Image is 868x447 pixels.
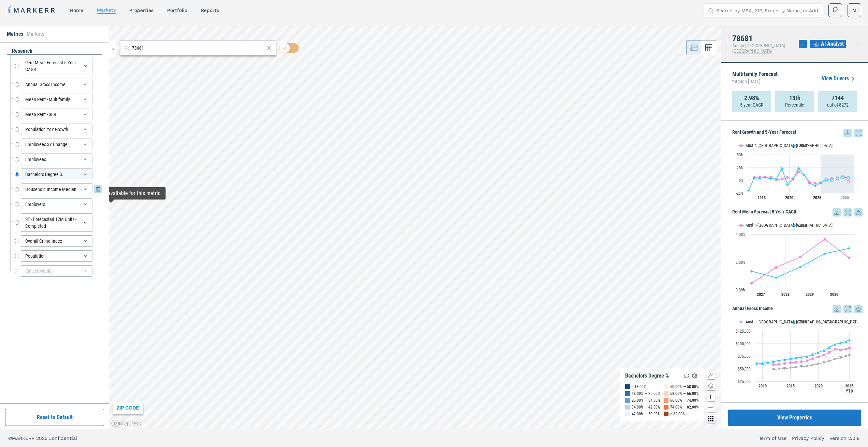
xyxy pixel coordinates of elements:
[792,139,810,144] button: Show 78681
[839,341,842,344] path: Thursday, 14 Dec, 18:00, 100,987.74. 78681.
[737,165,744,170] text: 25%
[799,319,809,324] text: 78681
[792,178,795,181] path: Saturday, 29 Aug, 19:00, 1.59. 78681.
[792,219,810,224] button: Show 78681
[7,30,23,38] li: Metrics
[828,351,831,354] path: Tuesday, 14 Dec, 18:00, 82,264.25. Austin-Round Rock, TX.
[778,359,781,362] path: Friday, 14 Dec, 18:00, 66,574.33. 78681.
[836,177,839,180] path: Tuesday, 29 Aug, 19:00, 3.18. 78681.
[839,356,842,359] path: Thursday, 14 Dec, 18:00, 71,581.9. USA.
[746,223,833,228] text: Austin-[GEOGRAPHIC_DATA], [GEOGRAPHIC_DATA]
[736,232,746,237] text: 4.00%
[738,367,751,371] text: $50,000
[817,351,820,354] path: Saturday, 14 Dec, 18:00, 82,460.5. 78681.
[60,190,162,197] div: Map Tooltip Content
[707,404,715,412] button: Zoom out map button
[716,4,819,17] input: Search by MSA, ZIP, Property Name, or Address
[789,357,792,360] path: Sunday, 14 Dec, 18:00, 69,743.56. 78681.
[823,349,825,352] path: Monday, 14 Dec, 18:00, 86,394.97. 78681.
[845,348,848,350] path: Saturday, 14 Dec, 18:00, 88,753.6. Austin-Round Rock, TX.
[783,358,786,361] path: Saturday, 14 Dec, 18:00, 67,918.46. 78681.
[113,402,143,414] div: ZIP CODE
[800,365,803,368] path: Wednesday, 14 Dec, 18:00, 53,983.94. USA.
[36,435,48,441] span: 2025 |
[810,40,846,48] button: AI Analyst
[772,360,775,363] path: Wednesday, 14 Dec, 18:00, 64,267.98. 78681.
[732,313,863,398] div: Annual Gross Income. Highcharts interactive chart.
[825,176,850,181] g: 78681, line 4 of 4 with 5 data points.
[201,7,219,13] a: reports
[738,354,751,359] text: $75,000
[806,360,809,362] path: Thursday, 14 Dec, 18:00, 65,702.84. Austin-Round Rock, TX.
[744,95,759,101] strong: 2.98%
[824,238,826,240] path: Tuesday, 14 Aug, 19:00, 3.64. Austin-Round Rock, TX.
[97,7,116,13] a: markets
[111,419,141,427] a: Mapbox logo
[129,7,153,13] a: properties
[799,143,809,148] text: 78681
[21,198,92,210] div: Employers
[799,223,809,228] text: 78681
[670,390,699,397] div: 58.00% — 66.00%
[132,45,264,52] input: Search by MSA or ZIP Code
[21,250,92,262] div: Population
[739,139,785,144] button: Show Austin-Round Rock, TX
[732,34,799,43] h4: 78681
[848,247,851,250] path: Wednesday, 14 Aug, 19:00, 2.98. 78681.
[834,343,837,346] path: Wednesday, 14 Dec, 18:00, 98,521.74. 78681.
[739,178,744,183] text: 0%
[740,101,763,108] p: 5-year CAGR
[847,176,850,179] path: Thursday, 29 Aug, 19:00, 4.51. 78681.
[848,256,851,259] path: Wednesday, 14 Aug, 19:00, 2.3. Austin-Round Rock, TX.
[750,270,753,273] path: Friday, 14 Aug, 19:00, 1.33. 78681.
[738,379,751,384] text: $25,000
[845,340,848,343] path: Saturday, 14 Dec, 18:00, 104,133.97. 78681.
[759,384,767,388] text: 2010
[21,169,92,180] div: Bachelors Degree %
[755,362,758,365] path: Sunday, 14 Dec, 18:00, 60,961.74. 78681.
[670,411,685,417] div: > 82.00%
[682,372,691,380] img: Reload Legend
[830,292,838,297] text: 2030
[732,43,786,54] span: Austin-[GEOGRAPHIC_DATA], [GEOGRAPHIC_DATA]
[847,180,850,183] path: Thursday, 29 Aug, 19:00, -2.87. Austin-Round Rock, TX.
[757,292,765,297] text: 2027
[785,101,804,108] p: Percentile
[748,189,750,192] path: Wednesday, 29 Aug, 19:00, -19.96. 78681.
[21,213,92,232] div: SF - Forecasted 12M Units - Completed
[834,348,837,351] path: Wednesday, 14 Dec, 18:00, 88,600.83. Austin-Round Rock, TX.
[732,305,863,313] h5: Annual Gross Income
[785,195,793,200] tspan: 2020
[736,288,746,292] text: 0.00%
[12,435,36,441] span: MARKERR
[783,362,786,365] path: Saturday, 14 Dec, 18:00, 60,440.02. Austin-Round Rock, TX.
[632,397,660,404] div: 26.00% — 34.00%
[21,235,92,247] div: Overall Crime Index
[828,360,831,362] path: Tuesday, 14 Dec, 18:00, 65,256.11. USA.
[732,208,863,217] h5: Rent Mean Forecast 5 Year CAGR
[770,177,773,180] path: Monday, 29 Aug, 19:00, 2.82. 78681.
[824,319,860,324] text: [GEOGRAPHIC_DATA]
[732,137,863,205] div: Rent Growth and 5-Year Forecast. Highcharts interactive chart.
[632,383,646,390] div: < 18.00%
[845,384,853,394] text: 2025 YTD
[48,435,77,441] span: Confidential
[759,177,761,180] path: Friday, 29 Aug, 19:00, 3.71. 78681.
[27,30,44,38] li: Markets
[822,75,857,83] a: View Drivers
[845,355,848,358] path: Saturday, 14 Dec, 18:00, 74,485.16. USA.
[764,176,767,179] path: Saturday, 29 Aug, 19:00, 5.58. 78681.
[736,260,746,265] text: 2.00%
[795,361,797,364] path: Monday, 14 Dec, 18:00, 62,635.33. Austin-Round Rock, TX.
[767,361,769,364] path: Tuesday, 14 Dec, 18:00, 62,558.16. 78681.
[781,167,783,170] path: Wednesday, 29 Aug, 19:00, 22.94. 78681.
[848,347,851,349] path: Monday, 14 Jul, 19:00, 91,021.55. Austin-Round Rock, TX.
[848,354,851,357] path: Monday, 14 Jul, 19:00, 75,877.66. USA.
[632,390,660,397] div: 18.00% — 26.00%
[795,356,797,359] path: Monday, 14 Dec, 18:00, 71,622.99. 78681.
[789,367,792,369] path: Sunday, 14 Dec, 18:00, 51,504.4. USA.
[824,252,826,255] path: Tuesday, 14 Aug, 19:00, 2.6. 78681.
[691,372,699,380] img: Settings
[632,411,660,417] div: 42.00% — 50.00%
[21,183,92,195] div: Household Income Median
